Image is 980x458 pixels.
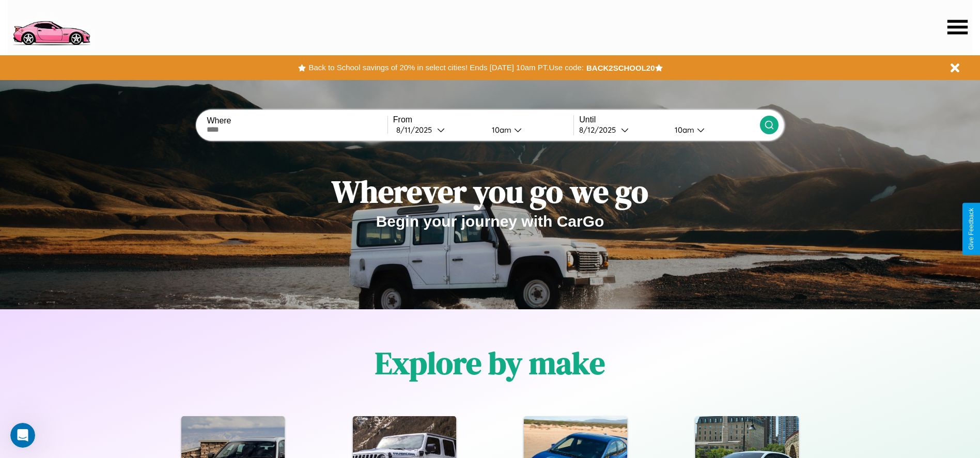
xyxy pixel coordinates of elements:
[579,115,759,124] label: Until
[306,60,586,75] button: Back to School savings of 20% in select cities! Ends [DATE] 10am PT.Use code:
[8,5,95,48] img: logo
[207,116,387,125] label: Where
[484,124,574,135] button: 10am
[393,124,484,135] button: 8/11/2025
[393,115,573,124] label: From
[586,64,655,72] b: BACK2SCHOOL20
[487,125,514,135] div: 10am
[670,125,697,135] div: 10am
[375,342,605,384] h1: Explore by make
[666,124,760,135] button: 10am
[10,423,35,448] iframe: Intercom live chat
[968,208,975,250] div: Give Feedback
[579,125,621,135] div: 8 / 12 / 2025
[396,125,437,135] div: 8 / 11 / 2025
